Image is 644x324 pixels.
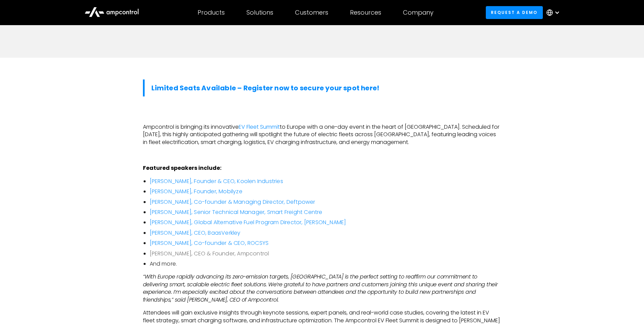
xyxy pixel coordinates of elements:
div: Company [403,9,434,16]
div: Products [198,9,225,16]
strong: Featured speakers include: [143,164,221,172]
a: EV Fleet Summit [239,123,280,131]
a: [PERSON_NAME], CEO, BaasVerkley [150,229,241,237]
div: Customers [295,9,328,16]
a: [PERSON_NAME], Global Alternative Fuel Program Director, [PERSON_NAME] [150,218,346,226]
a: [PERSON_NAME], CEO & Founder, Ampcontrol [150,250,269,257]
blockquote: ‍ [143,79,501,96]
a: Request a demo [486,6,543,19]
p: Ampcontrol is bringing its innovative to Europe with a one-day event in the heart of [GEOGRAPHIC_... [143,123,501,146]
div: Resources [350,9,381,16]
li: ‍ [150,250,501,257]
a: [PERSON_NAME], Senior Technical Manager, Smart Freight Centre [150,208,323,216]
p: ‍ [143,273,501,304]
li: And more. [150,260,501,268]
a: [PERSON_NAME], Co-founder & Managing Director, Deftpower [150,198,315,206]
a: [PERSON_NAME], Founder, Mobilyze [150,187,242,195]
a: Limited Seats Available – Register now to secure your spot here! [151,83,380,93]
p: ‍ [143,151,501,159]
a: [PERSON_NAME], Co-founder & CEO, ROCSYS [150,239,269,247]
div: Solutions [246,9,273,16]
em: “With Europe rapidly advancing its zero-emission targets, [GEOGRAPHIC_DATA] is the perfect settin... [143,273,498,303]
p: ‍ [143,110,501,118]
a: [PERSON_NAME], Founder & CEO, Koolen Industries [150,177,283,185]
